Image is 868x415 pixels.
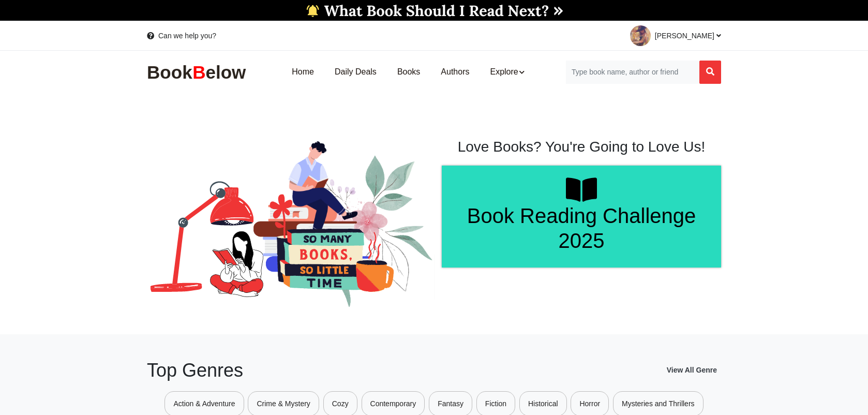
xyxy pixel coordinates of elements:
img: BookBelow Logo [147,62,250,83]
a: Home [281,56,324,88]
img: BookBelow Home Slider [147,138,435,309]
img: 1758730861.jpeg [630,25,651,46]
input: Search for Books [565,61,699,84]
a: Book Reading Challenge 2025 [442,166,721,268]
span: [PERSON_NAME] [655,32,721,40]
a: Authors [430,56,480,88]
a: [PERSON_NAME] [622,21,721,50]
a: Can we help you? [147,31,216,41]
a: View All Genre [667,365,721,375]
a: Explore [480,56,534,88]
h1: Book Reading Challenge 2025 [452,203,711,253]
a: Books [387,56,430,88]
h2: Top Genres [147,359,243,381]
button: Search [699,61,721,84]
a: Daily Deals [324,56,387,88]
h1: Love Books? You're Going to Love Us! [442,138,721,156]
